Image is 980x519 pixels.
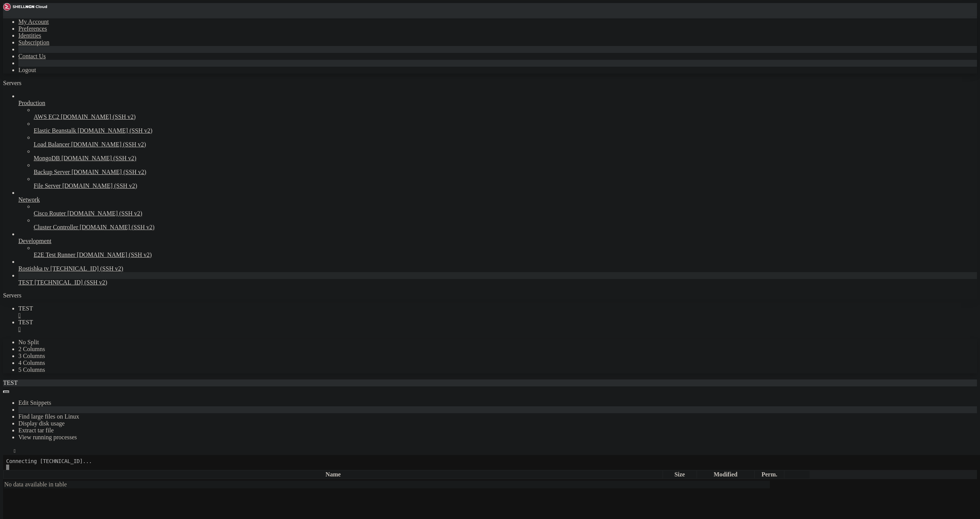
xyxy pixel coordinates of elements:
[18,265,49,272] span: Rostishka tv
[697,471,754,478] th: Modified: activate to sort column ascending
[34,134,977,148] li: Load Balancer [DOMAIN_NAME] (SSH v2)
[18,434,77,440] a: View running processes
[18,18,49,25] a: My Account
[18,346,45,352] a: 2 Columns
[3,80,52,86] a: Servers
[34,120,977,134] li: Elastic Beanstalk [DOMAIN_NAME] (SSH v2)
[34,203,977,217] li: Cisco Router [DOMAIN_NAME] (SSH v2)
[34,162,977,176] li: Backup Server [DOMAIN_NAME] (SSH v2)
[34,113,977,120] a: AWS EC2 [DOMAIN_NAME] (SSH v2)
[61,113,136,120] span: [DOMAIN_NAME] (SSH v2)
[67,210,142,217] span: [DOMAIN_NAME] (SSH v2)
[34,251,75,258] span: E2E Test Runner
[61,155,136,161] span: [DOMAIN_NAME] (SSH v2)
[18,53,46,59] a: Contact Us
[18,427,54,434] a: Extract tar file
[34,127,977,134] a: Elastic Beanstalk [DOMAIN_NAME] (SSH v2)
[34,169,977,176] a: Backup Server [DOMAIN_NAME] (SSH v2)
[34,155,977,162] a: MongoDB [DOMAIN_NAME] (SSH v2)
[3,80,21,86] span: Servers
[3,292,977,299] div: Servers
[34,251,977,258] a: E2E Test Runner [DOMAIN_NAME] (SSH v2)
[34,210,977,217] a: Cisco Router [DOMAIN_NAME] (SSH v2)
[18,366,45,373] a: 5 Columns
[18,265,977,272] a: Rostishka tv [TECHNICAL_ID] (SSH v2)
[18,272,977,286] li: TEST [TECHNICAL_ID] (SSH v2)
[18,326,977,333] a: 
[18,339,39,345] a: No Split
[14,448,16,454] div: 
[34,279,107,286] span: [TECHNICAL_ID] (SSH v2)
[18,319,977,333] a: TEST
[34,217,977,231] li: Cluster Controller [DOMAIN_NAME] (SSH v2)
[51,265,123,272] span: [TECHNICAL_ID] (SSH v2)
[34,107,977,120] li: AWS EC2 [DOMAIN_NAME] (SSH v2)
[34,182,977,189] a: File Server [DOMAIN_NAME] (SSH v2)
[34,127,76,134] span: Elastic Beanstalk
[34,224,78,230] span: Cluster Controller
[18,100,977,107] a: Production
[18,305,977,319] a: TEST
[18,25,47,32] a: Preferences
[18,279,977,286] a: TEST [TECHNICAL_ID] (SSH v2)
[755,471,784,478] th: Perm.: activate to sort column ascending
[34,182,61,189] span: File Server
[18,312,977,319] a: 
[18,238,977,245] a: Development
[34,169,70,175] span: Backup Server
[18,360,45,366] a: 4 Columns
[3,10,6,16] div: (0, 1)
[18,231,977,258] li: Development
[3,379,18,386] span: TEST
[18,189,977,231] li: Network
[34,141,977,148] a: Load Balancer [DOMAIN_NAME] (SSH v2)
[80,224,155,230] span: [DOMAIN_NAME] (SSH v2)
[18,305,33,312] span: TEST
[3,3,47,11] img: Shellngn
[34,113,59,120] span: AWS EC2
[18,279,33,286] span: TEST
[18,196,977,203] a: Network
[18,319,33,325] span: TEST
[34,141,70,148] span: Load Balancer
[78,127,153,134] span: [DOMAIN_NAME] (SSH v2)
[18,420,65,427] a: Display disk usage
[72,169,147,175] span: [DOMAIN_NAME] (SSH v2)
[18,100,45,106] span: Production
[4,471,662,478] th: Name: activate to sort column descending
[18,93,977,189] li: Production
[34,148,977,162] li: MongoDB [DOMAIN_NAME] (SSH v2)
[663,471,696,478] th: Size: activate to sort column ascending
[34,210,66,217] span: Cisco Router
[18,32,41,39] a: Identities
[3,3,880,10] x-row: Connecting [TECHNICAL_ID]...
[18,238,51,244] span: Development
[18,67,36,73] a: Logout
[18,258,977,272] li: Rostishka tv [TECHNICAL_ID] (SSH v2)
[34,224,977,231] a: Cluster Controller [DOMAIN_NAME] (SSH v2)
[11,447,19,455] button: 
[18,353,45,359] a: 3 Columns
[77,251,152,258] span: [DOMAIN_NAME] (SSH v2)
[34,155,60,161] span: MongoDB
[18,196,40,203] span: Network
[18,399,51,406] a: Edit Snippets
[18,39,49,46] a: Subscription
[62,182,137,189] span: [DOMAIN_NAME] (SSH v2)
[34,245,977,258] li: E2E Test Runner [DOMAIN_NAME] (SSH v2)
[71,141,146,148] span: [DOMAIN_NAME] (SSH v2)
[34,176,977,189] li: File Server [DOMAIN_NAME] (SSH v2)
[4,481,770,488] td: No data available in table
[18,413,79,420] a: Find large files on Linux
